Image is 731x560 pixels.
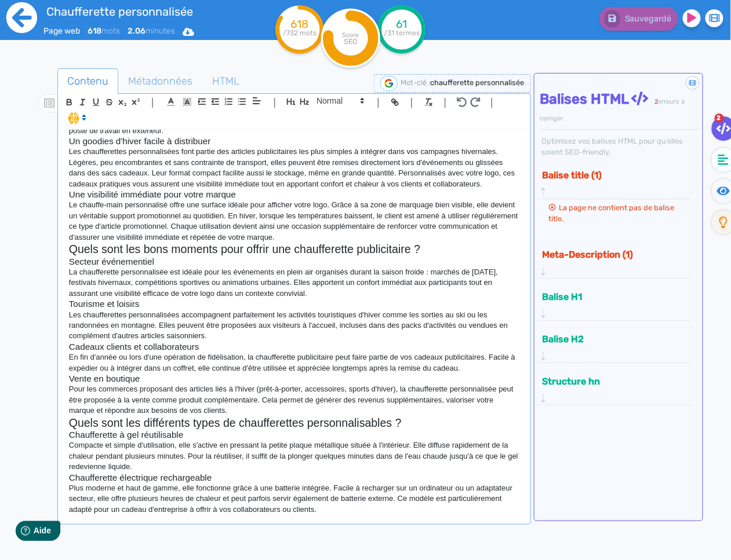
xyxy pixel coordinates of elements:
div: Meta-Description (1) [539,245,689,278]
tspan: 618 [291,17,309,31]
p: La chaufferette personnalisée est idéale pour les événements en plein air organisés durant la sai... [69,267,519,299]
span: chaufferette personnalisée [431,78,525,87]
h4: Balises HTML [540,91,700,125]
p: Le chauffe-main personnalisé offre une surface idéale pour afficher votre logo. Grâce à sa zone d... [69,200,519,243]
b: 2.06 [128,26,146,36]
tspan: /31 termes [384,29,420,37]
div: Structure hn [539,372,689,405]
span: Page web [43,26,80,36]
span: Métadonnées [119,65,202,97]
h3: Chaufferette électrique rechargeable [69,473,519,483]
input: title [43,2,263,21]
tspan: Score [343,31,359,39]
div: Domaine [60,68,89,76]
span: | [377,94,380,110]
span: I.Assistant [63,111,90,125]
span: | [410,94,413,110]
div: Balise title (1) [539,166,689,199]
h3: Vente en boutique [69,374,519,384]
h2: Quels sont les bons moments pour offrir une chaufferette publicitaire ? [69,243,519,256]
tspan: /732 mots [283,29,317,37]
div: Mots-clés [144,68,177,76]
button: Sauvegardé [599,7,678,31]
span: Aligment [249,94,265,108]
span: Aide [59,9,77,19]
button: Balise title (1) [539,166,682,185]
div: Balise H2 [539,330,689,363]
span: La page ne contient pas de balise title. [549,203,675,223]
h3: Tourisme et loisirs [69,299,519,309]
span: erreurs à corriger [540,98,685,122]
b: 618 [88,26,101,36]
span: | [151,94,154,110]
h3: Secteur événementiel [69,257,519,267]
h3: Cadeaux clients et collaborateurs [69,342,519,352]
tspan: SEO [344,37,358,46]
span: | [274,94,277,110]
div: v 4.0.25 [32,19,57,28]
p: Pour les commerces proposant des articles liés à l'hiver (prêt-à-porter, accessoires, sports d'hi... [69,384,519,416]
h3: Une visibilité immédiate pour votre marque [69,189,519,200]
div: Balise H1 [539,287,689,320]
h2: Quels sont les différents types de chaufferettes personnalisables ? [69,416,519,430]
span: 2 [715,114,724,123]
img: tab_keywords_by_traffic_grey.svg [132,67,141,76]
button: Balise H2 [539,330,682,349]
p: Plus moderne et haut de gamme, elle fonctionne grâce à une batterie intégrée. Facile à recharger ... [69,483,519,515]
span: Contenu [58,65,118,97]
h3: Un goodies d'hiver facile à distribuer [69,136,519,147]
span: | [444,94,447,110]
p: Les chaufferettes personnalisées font partie des articles publicitaires les plus simples à intégr... [69,147,519,189]
button: Structure hn [539,372,682,391]
img: logo_orange.svg [19,19,28,28]
div: Domaine: [DOMAIN_NAME] [30,30,131,39]
span: 2 [655,98,659,105]
span: mots [88,26,120,36]
h3: Chaufferette à gel réutilisable [69,430,519,440]
button: Meta-Description (1) [539,245,682,264]
a: Contenu [57,68,118,94]
span: | [490,94,493,110]
img: tab_domain_overview_orange.svg [47,67,56,76]
span: Mot-clé : [401,78,431,87]
span: Sauvegardé [625,14,672,24]
tspan: 61 [397,17,408,31]
img: google-serp-logo.png [380,76,398,91]
span: HTML [203,65,249,97]
div: Optimisez vos balises HTML pour qu’elles soient SEO-friendly. [540,136,700,158]
button: Balise H1 [539,287,682,306]
p: Les chaufferettes personnalisées accompagnent parfaitement les activités touristiques d'hiver com... [69,310,519,342]
img: website_grey.svg [19,30,28,39]
a: Métadonnées [118,68,202,94]
span: minutes [128,26,175,36]
p: Compacte et simple d'utilisation, elle s'active en pressant la petite plaque métallique située à ... [69,440,519,472]
p: En fin d'année ou lors d'une opération de fidélisation, la chaufferette publicitaire peut faire p... [69,352,519,374]
a: HTML [202,68,249,94]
